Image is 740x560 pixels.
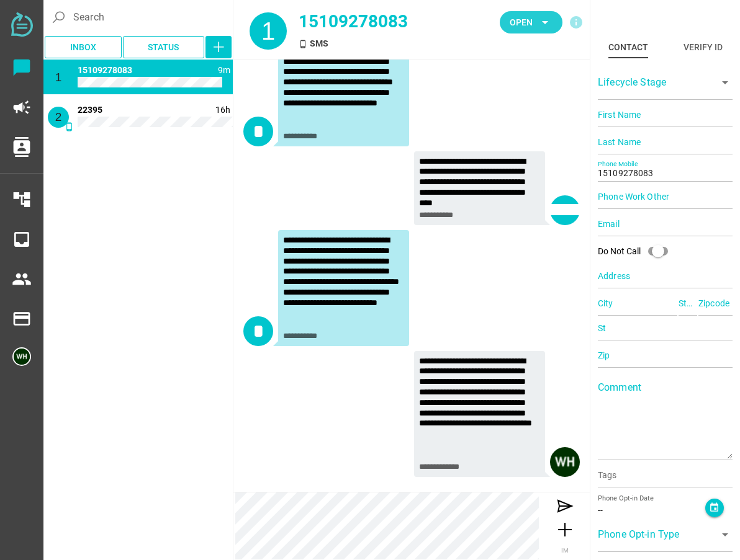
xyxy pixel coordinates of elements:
[684,40,723,55] div: Verify ID
[11,12,33,37] img: svg+xml;base64,PD94bWwgdmVyc2lvbj0iMS4wIiBlbmNvZGluZz0iVVRGLTgiPz4KPHN2ZyB2ZXJzaW9uPSIxLjEiIHZpZX...
[598,316,733,340] input: St
[12,309,32,329] i: payment
[12,229,32,249] i: inbox
[55,71,62,84] span: 1
[218,65,230,75] span: 1757362666
[261,17,275,45] span: 1
[215,105,230,115] span: 1757306476
[65,82,74,92] i: SMS
[12,347,31,366] img: 5edff51079ed9903661a2266-30.png
[12,269,32,289] i: people
[709,502,720,513] i: event
[148,40,179,55] span: Status
[598,291,677,316] input: City
[598,386,733,459] textarea: Comment
[598,239,675,264] div: Do Not Call
[598,504,705,517] div: --
[598,211,733,236] input: Email
[538,15,553,30] i: arrow_drop_down
[598,471,733,486] input: Tags
[598,245,641,258] div: Do Not Call
[70,40,96,55] span: Inbox
[500,11,562,33] button: Open
[598,130,733,154] input: Last Name
[299,40,307,48] i: SMS
[598,102,733,127] input: First Name
[55,110,62,123] span: 2
[598,264,733,288] input: Address
[299,9,453,35] div: 15109278083
[679,291,697,316] input: State
[78,65,132,75] span: 15109278083
[12,137,32,157] i: contacts
[510,15,533,30] span: Open
[598,184,733,209] input: Phone Work Other
[598,494,705,504] div: Phone Opt-in Date
[299,37,453,50] div: SMS
[598,157,733,182] input: Phone Mobile
[12,190,32,210] i: account_tree
[698,291,733,316] input: Zipcode
[598,343,733,368] input: Zip
[569,15,584,30] i: info
[45,36,122,58] button: Inbox
[550,447,580,477] img: 5edff51079ed9903661a2266-30.png
[718,75,733,90] i: arrow_drop_down
[608,40,648,55] div: Contact
[718,527,733,542] i: arrow_drop_down
[78,105,102,115] span: 22395
[123,36,205,58] button: Status
[12,97,32,117] i: campaign
[12,58,32,78] i: chat_bubble
[65,122,74,131] i: SMS
[561,547,569,554] span: IM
